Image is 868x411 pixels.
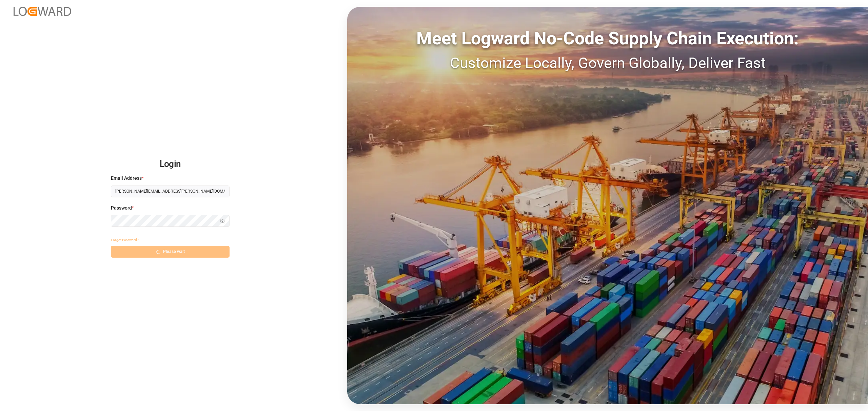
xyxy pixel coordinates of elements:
span: Email Address [111,175,142,182]
span: Password [111,204,132,212]
h2: Login [111,153,230,175]
div: Customize Locally, Govern Globally, Deliver Fast [347,52,868,74]
img: Logward_new_orange.png [14,7,71,16]
div: Meet Logward No-Code Supply Chain Execution: [347,25,868,52]
input: Enter your email [111,186,230,197]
